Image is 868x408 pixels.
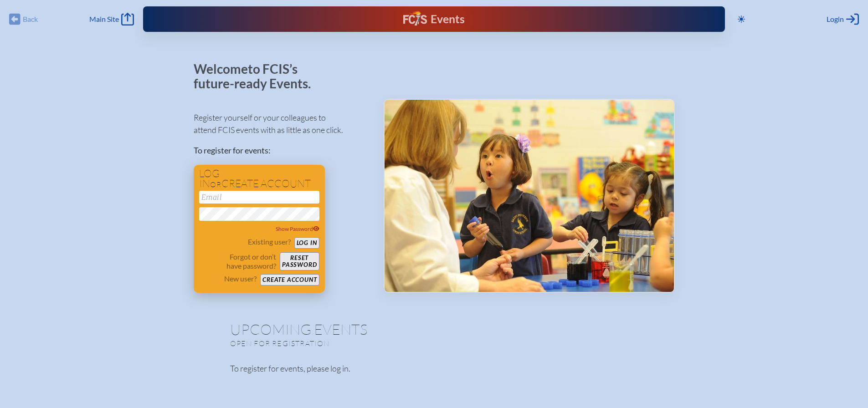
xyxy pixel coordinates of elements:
span: Main Site [89,15,119,24]
button: Log in [294,237,319,249]
span: or [210,180,221,189]
p: Existing user? [248,237,291,246]
button: Resetpassword [280,252,319,270]
p: Forgot or don’t have password? [199,252,277,270]
img: Events [385,100,674,292]
h1: Upcoming Events [230,322,638,337]
input: Email [199,191,319,204]
div: FCIS Events — Future ready [303,11,565,27]
p: Open for registration [230,339,471,348]
button: Create account [260,274,319,286]
span: Show Password [276,225,319,232]
h1: Log in create account [199,168,319,189]
span: Login [827,15,844,24]
p: To register for events, please log in. [230,362,638,375]
a: Main Site [89,13,134,25]
p: To register for events: [194,144,369,157]
p: Register yourself or your colleagues to attend FCIS events with as little as one click. [194,112,369,136]
p: Welcome to FCIS’s future-ready Events. [194,62,321,91]
p: New user? [224,274,257,283]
